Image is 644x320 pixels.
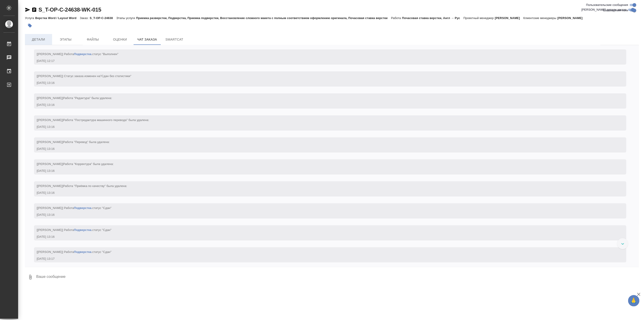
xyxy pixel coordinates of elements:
div: [DATE] 13:16 [37,125,610,129]
div: [DATE] 13:16 [37,169,610,173]
a: Подверстка [74,206,91,210]
span: [[PERSON_NAME]] Работа . [37,52,118,56]
span: [[PERSON_NAME]] Работа . [37,250,111,254]
span: Файлы [82,37,104,42]
div: [DATE] 13:16 [37,213,610,217]
p: Этапы услуги [116,16,136,20]
span: статус "Сдан" [92,206,112,210]
span: Оценки [109,37,131,42]
span: статус "Сдан" [92,228,112,232]
span: Работа "Приёмка по качеству" была удалена: [63,184,127,188]
span: Работа "Перевод" была удалена: [63,140,110,144]
button: Скопировать ссылку [31,7,37,12]
span: "Сдан без статистики" [100,74,131,78]
div: [DATE] 13:16 [37,191,610,195]
p: S_T-OP-C-24638 [90,16,116,20]
span: [[PERSON_NAME]] Работа . [37,206,111,210]
p: Проектный менеджер [464,16,495,20]
p: Верстка Word / Layout Word [35,16,80,20]
div: [DATE] 12:17 [37,59,610,63]
span: Работа "Редактура" была удалена: [63,96,112,100]
button: Скопировать ссылку для ЯМессенджера [25,7,30,12]
span: статус "Сдан" [92,250,112,254]
p: Клиентские менеджеры [523,16,557,20]
p: Приемка разверстки, Подверстка, Приемка подверстки, Восстановление сложного макета с полным соотв... [136,16,391,20]
button: 🙏 [628,295,639,306]
span: Чат заказа [136,37,158,42]
span: [[PERSON_NAME]] [37,118,149,122]
p: [PERSON_NAME] [495,16,523,20]
p: Заказ: [80,16,90,20]
p: Услуга [25,16,35,20]
span: Оповещения-логи [603,8,628,13]
span: [[PERSON_NAME]] [37,184,127,188]
span: Работа "Постредактура машинного перевода" была удалена: [63,118,149,122]
p: Работа [391,16,402,20]
a: Подверстка [74,228,91,232]
span: [[PERSON_NAME]] Работа . [37,228,111,232]
p: [PERSON_NAME] [557,16,586,20]
span: Пользовательские сообщения [586,3,628,7]
div: [DATE] 13:16 [37,103,610,107]
span: [[PERSON_NAME]] [37,140,110,144]
a: Подверстка [74,250,91,254]
div: [DATE] 13:16 [37,235,610,239]
p: Почасовая ставка верстки, Англ → Рус [402,16,464,20]
span: Работа "Корректура" была удалена: [63,162,114,166]
span: [[PERSON_NAME]] Статус заказа изменен на [37,74,131,78]
span: [[PERSON_NAME]] [37,162,114,166]
span: SmartCat [163,37,185,42]
span: [PERSON_NAME] детали заказа [582,7,627,12]
a: Подверстка [74,52,91,56]
div: [DATE] 13:16 [37,147,610,151]
a: S_T-OP-C-24638-WK-015 [38,7,101,13]
span: [[PERSON_NAME]] [37,96,112,100]
span: Этапы [55,37,77,42]
div: [DATE] 13:16 [37,81,610,85]
span: Детали [28,37,49,42]
button: Добавить тэг [25,21,35,31]
span: статус "Выполнен" [92,52,118,56]
span: 🙏 [630,296,638,305]
div: [DATE] 13:17 [37,257,610,261]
